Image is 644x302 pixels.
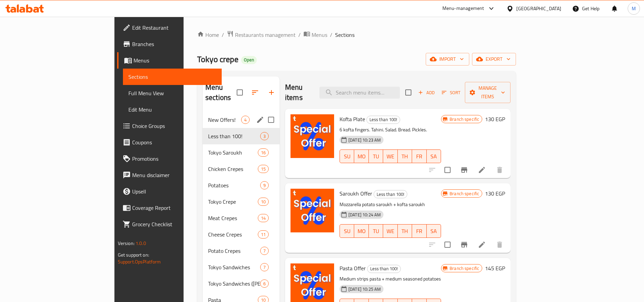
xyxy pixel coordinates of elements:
[235,31,296,39] span: Restaurants management
[208,247,260,255] div: Potato Crepes
[117,36,222,52] a: Branches
[208,116,241,124] span: New Offers!
[383,149,397,163] button: WE
[374,190,407,198] span: Less than 100!
[208,148,258,157] span: Tokyo Saroukh
[203,177,280,193] div: Potatoes9
[260,279,269,288] div: items
[117,118,222,134] a: Choice Groups
[128,105,217,114] span: Edit Menu
[412,224,426,238] button: FR
[117,19,222,36] a: Edit Restaurant
[372,152,380,161] span: TU
[383,224,397,238] button: WE
[367,116,400,124] span: Less than 100!
[346,212,383,218] span: [DATE] 10:24 AM
[132,122,217,130] span: Choice Groups
[222,31,224,39] li: /
[118,239,135,248] span: Version:
[447,190,482,197] span: Branch specific
[117,183,222,200] a: Upsell
[255,115,265,125] button: edit
[258,149,268,156] span: 16
[132,40,217,48] span: Branches
[491,162,508,178] button: delete
[312,31,327,39] span: Menus
[367,265,401,273] div: Less than 100!
[485,114,505,124] h6: 130 EGP
[478,241,486,249] a: Edit menu item
[258,214,269,222] div: items
[128,89,217,97] span: Full Menu View
[208,230,258,239] span: Cheese Crepes
[516,5,561,12] div: [GEOGRAPHIC_DATA]
[303,30,327,39] a: Menus
[366,116,400,124] div: Less than 100!
[203,144,280,161] div: Tokyo Saroukh16
[354,224,368,238] button: MO
[203,128,280,144] div: Less than 100!3
[123,101,222,118] a: Edit Menu
[203,275,280,292] div: Tokyo Sandwiches ([PERSON_NAME] Bread)6
[431,55,464,63] span: import
[372,226,380,236] span: TU
[117,150,222,167] a: Promotions
[208,279,260,288] span: Tokyo Sandwiches ([PERSON_NAME] Bread)
[346,137,383,143] span: [DATE] 10:23 AM
[400,226,409,236] span: TH
[197,30,516,39] nav: breadcrumb
[447,116,482,123] span: Branch specific
[208,181,260,189] span: Potatoes
[247,84,263,101] span: Sort sections
[132,187,217,196] span: Upsell
[117,52,222,69] a: Menus
[208,132,260,140] span: Less than 100!
[319,87,400,99] input: search
[437,87,465,98] span: Sort items
[401,85,415,100] span: Select section
[340,188,372,199] span: Saroukh Offer
[456,236,472,253] button: Branch-specific-item
[429,226,438,236] span: SA
[386,152,395,161] span: WE
[208,214,258,222] span: Meat Crepes
[258,231,268,238] span: 11
[203,112,280,128] div: New Offers!4edit
[354,149,368,163] button: MO
[374,190,407,198] div: Less than 100!
[415,226,424,236] span: FR
[260,132,269,140] div: items
[132,204,217,212] span: Coverage Report
[133,56,217,64] span: Menus
[415,87,437,98] span: Add item
[261,281,268,287] span: 6
[208,165,258,173] div: Chicken Crepes
[340,275,441,283] p: Medium strips pasta + medium seasoned potatoes
[343,226,351,236] span: SU
[632,5,636,12] span: M
[400,152,409,161] span: TH
[261,182,268,189] span: 9
[197,52,238,67] span: Tokyo crepe
[241,56,257,64] div: Open
[440,87,462,98] button: Sort
[340,126,441,134] p: 6 kofta fingers. Tahini. Salad. Bread. Pickles.
[440,163,455,177] span: Select to update
[233,85,247,100] span: Select all sections
[208,198,258,206] span: Tokyo Crepe
[241,117,249,123] span: 4
[117,216,222,232] a: Grocery Checklist
[426,53,469,66] button: import
[118,250,149,259] span: Get support on:
[369,224,383,238] button: TU
[263,84,280,101] button: Add section
[208,279,260,288] div: Tokyo Sandwiches (Shami Bread)
[369,149,383,163] button: TU
[442,4,484,13] div: Menu-management
[412,149,426,163] button: FR
[491,236,508,253] button: delete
